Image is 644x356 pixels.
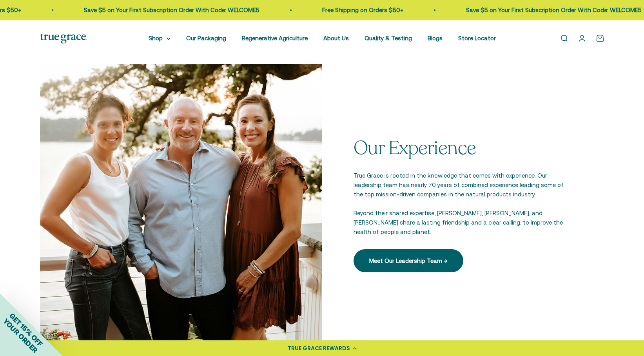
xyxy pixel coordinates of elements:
[354,138,573,159] p: Our Experience
[458,35,496,41] a: Store Locator
[82,5,258,15] p: Save $5 on Your First Subscription Order With Code: WELCOME5
[354,209,573,237] p: Beyond their shared expertise, [PERSON_NAME], [PERSON_NAME], and [PERSON_NAME] share a lasting fr...
[40,64,322,346] img: Sara, Brian, Kristie
[320,7,401,13] a: Free Shipping on Orders $50+
[428,35,443,41] a: Blogs
[354,171,573,199] p: True Grace is rooted in the knowledge that comes with experience. Our leadership team has nearly ...
[288,344,350,352] div: TRUE GRACE REWARDS
[149,34,171,43] summary: Shop
[464,5,640,15] p: Save $5 on Your First Subscription Order With Code: WELCOME5
[354,249,463,272] a: Meet Our Leadership Team →
[8,311,44,348] span: GET 15% OFF
[365,35,412,41] a: Quality & Testing
[242,35,308,41] a: Regenerative Agriculture
[2,317,39,354] span: YOUR ORDER
[323,35,349,41] a: About Us
[186,35,226,41] a: Our Packaging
